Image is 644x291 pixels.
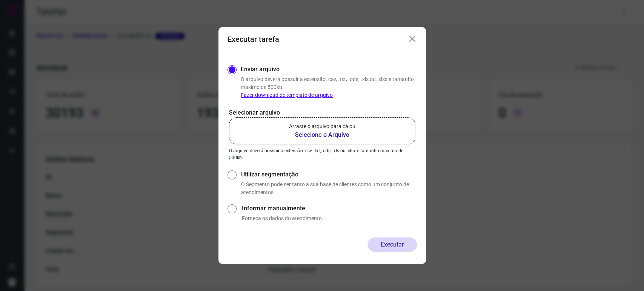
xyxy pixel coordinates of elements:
p: O arquivo deverá possuir a extensão .csv, .txt, .ods, .xls ou .xlsx e tamanho máximo de 500kb. [241,75,417,99]
p: Arraste o arquivo para cá ou [289,123,355,130]
h3: Executar tarefa [227,35,279,44]
b: Selecione o Arquivo [289,130,355,139]
p: Forneça os dados do atendimento. [242,214,417,222]
p: Selecionar arquivo [229,108,415,117]
label: Informar manualmente [242,204,417,213]
label: Utilizar segmentação [241,170,417,179]
p: O Segmento pode ser tanto a sua base de clientes como um conjunto de atendimentos. [241,181,417,196]
a: Fazer download de template de arquivo [241,92,333,98]
label: Enviar arquivo [241,65,280,74]
p: O arquivo deverá possuir a extensão .csv, .txt, .ods, .xls ou .xlsx e tamanho máximo de 500kb. [229,147,415,161]
button: Executar [367,237,417,252]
